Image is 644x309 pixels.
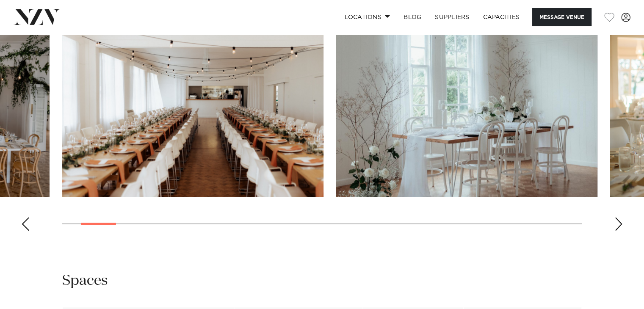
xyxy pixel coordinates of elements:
[532,8,591,26] button: Message Venue
[62,5,323,197] swiper-slide: 2 / 28
[336,5,597,197] swiper-slide: 3 / 28
[476,8,527,26] a: Capacities
[14,9,60,25] img: nzv-logo.png
[337,8,397,26] a: Locations
[428,8,476,26] a: SUPPLIERS
[397,8,428,26] a: BLOG
[62,271,108,290] h2: Spaces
